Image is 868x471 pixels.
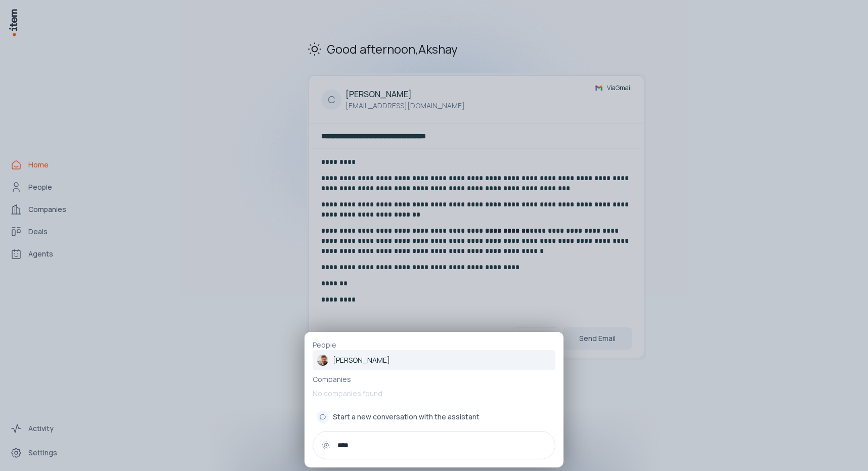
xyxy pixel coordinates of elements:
[305,332,563,467] div: PeopleMeir Lakhovsky[PERSON_NAME]CompaniesNo companies foundStart a new conversation with the ass...
[313,374,555,384] p: Companies
[313,350,555,370] a: [PERSON_NAME]
[333,355,390,365] p: [PERSON_NAME]
[313,340,555,350] p: People
[317,354,329,366] img: Meir Lakhovsky
[313,407,555,427] button: Start a new conversation with the assistant
[313,384,555,403] p: No companies found
[333,412,480,422] span: Start a new conversation with the assistant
